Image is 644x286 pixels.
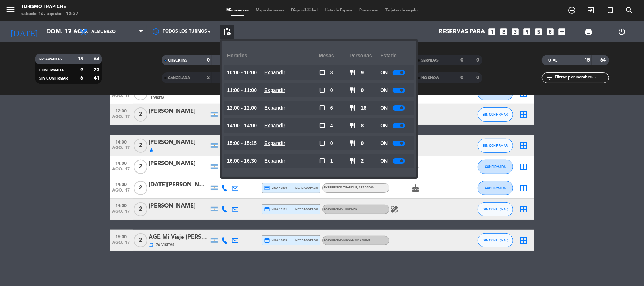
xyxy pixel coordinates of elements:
span: SIN CONFIRMAR [483,112,508,116]
span: 2 [134,202,147,216]
span: SIN CONFIRMAR [483,238,508,242]
div: Estado [380,46,411,65]
span: SERVIDAS [422,59,439,62]
span: visa * 0099 [264,237,287,244]
span: restaurant [350,69,356,76]
div: [PERSON_NAME] [149,138,209,147]
i: border_all [520,184,528,192]
i: healing [390,205,399,214]
span: ON [380,86,388,94]
span: SIN CONFIRMAR [483,207,508,211]
span: mercadopago [295,238,318,243]
span: 2 [134,139,147,153]
span: 0 [361,86,364,94]
span: ago. 17 [112,188,130,196]
i: looks_5 [534,27,544,36]
span: restaurant [350,87,356,93]
span: restaurant [350,140,356,146]
span: SIN CONFIRMAR [483,144,508,147]
span: CONFIRMADA [39,69,64,72]
span: EXPERIENCIA SINGLE VINEYARDS [324,239,371,241]
span: 10:00 - 10:00 [227,69,257,77]
span: 2 [134,160,147,174]
i: looks_one [488,27,497,36]
u: Expandir [264,87,285,93]
button: CONFIRMADA [478,181,513,195]
span: 9 [361,69,364,77]
i: border_all [520,141,528,150]
strong: 0 [476,75,481,80]
span: ON [380,139,388,147]
span: ON [380,104,388,112]
span: 12:00 [112,106,130,115]
span: 14:00 [112,180,130,188]
i: credit_card [264,185,271,191]
span: 2 [134,107,147,122]
span: NO SHOW [422,76,440,80]
strong: 23 [94,68,101,72]
span: 15:00 - 15:15 [227,139,257,147]
span: mercadopago [295,207,318,211]
span: ON [380,122,388,130]
div: sábado 16. agosto - 12:37 [21,11,79,18]
i: border_all [520,205,528,214]
span: 4 [330,122,333,130]
span: check_box_outline_blank [319,158,325,164]
span: CANCELADA [168,76,190,80]
button: SIN CONFIRMAR [478,107,513,122]
span: Almuerzo [91,29,116,34]
span: check_box_outline_blank [319,140,325,146]
i: looks_6 [546,27,555,36]
div: [PERSON_NAME] [149,107,209,116]
div: Mesas [319,46,350,65]
i: arrow_drop_down [66,28,74,36]
span: 0 [330,86,333,94]
u: Expandir [264,105,285,111]
i: border_all [520,236,528,245]
span: Reservas para [439,29,485,35]
span: 14:00 [112,159,130,167]
span: TOTAL [546,59,557,62]
u: Expandir [264,140,285,146]
span: Disponibilidad [288,8,321,12]
span: ago. 17 [112,115,130,123]
div: [DATE][PERSON_NAME] [149,180,209,189]
strong: 6 [80,76,83,81]
button: SIN CONFIRMAR [478,233,513,247]
span: RESERVADAS [39,58,62,61]
i: power_settings_new [618,28,626,36]
span: CONFIRMADA [485,165,506,169]
i: exit_to_app [587,6,595,14]
strong: 64 [94,57,101,62]
span: Lista de Espera [321,8,356,12]
span: check_box_outline_blank [319,87,325,93]
span: restaurant [350,158,356,164]
u: Expandir [264,123,285,128]
strong: 0 [207,58,210,63]
span: print [584,28,593,36]
strong: 41 [94,76,101,81]
span: check_box_outline_blank [319,122,325,129]
strong: 0 [476,58,481,63]
i: turned_in_not [606,6,614,14]
button: SIN CONFIRMAR [478,202,513,216]
i: cake [412,184,420,192]
div: LOG OUT [605,21,639,42]
span: ago. 17 [112,93,130,101]
i: credit_card [264,237,271,244]
span: 2 [134,181,147,195]
strong: 2 [207,75,210,80]
span: 1 [330,157,333,165]
span: SIN CONFIRMAR [39,77,68,80]
u: Expandir [264,158,285,164]
strong: 15 [584,58,590,63]
div: AGE Mi Viaje [PERSON_NAME] // Zé Lu x2 // [PERSON_NAME] [149,233,209,242]
u: Expandir [264,70,285,75]
span: restaurant [350,105,356,111]
i: add_box [558,27,567,36]
span: Tarjetas de regalo [382,8,421,12]
i: border_all [520,163,528,171]
span: Pre-acceso [356,8,382,12]
span: check_box_outline_blank [319,105,325,111]
div: Turismo Trapiche [21,4,79,11]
